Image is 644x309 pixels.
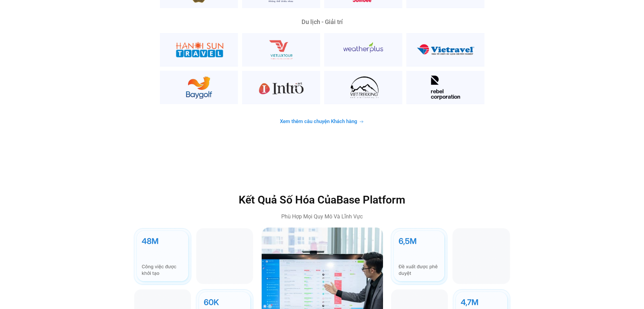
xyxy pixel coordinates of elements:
[178,193,466,207] h2: Kết Quả Số Hóa Của
[272,115,372,128] a: Xem thêm câu chuyện Khách hàng
[280,119,357,124] span: Xem thêm câu chuyện Khách hàng
[178,213,466,221] p: Phù Hợp Mọi Quy Mô Và Lĩnh Vực
[160,19,484,25] div: Du lịch - Giải trí
[336,193,405,206] span: Base Platform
